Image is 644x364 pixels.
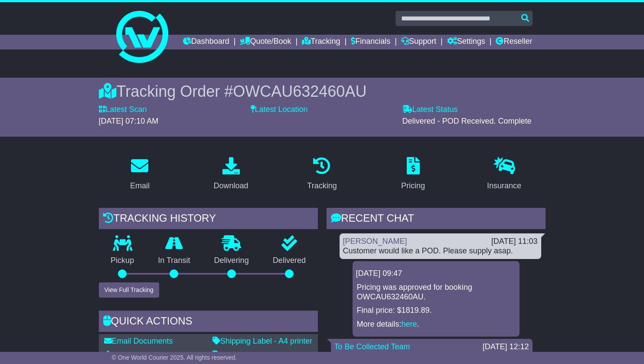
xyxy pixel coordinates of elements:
a: here [402,320,417,328]
a: Download [208,154,254,195]
p: Final price: $1819.89. [357,306,515,315]
p: Pickup [99,256,146,266]
a: Reseller [496,35,532,49]
a: Tracking [302,35,340,49]
div: RECENT CHAT [327,208,546,231]
span: © One World Courier 2025. All rights reserved. [112,354,237,361]
a: [PERSON_NAME] [343,237,407,246]
span: [DATE] 07:10 AM [99,117,159,125]
a: To Be Collected Team [334,342,410,351]
span: Delivered - POD Received. Complete [402,117,532,125]
p: In Transit [146,256,202,266]
a: Financials [351,35,390,49]
div: [DATE] 11:03 [491,237,538,246]
a: Settings [447,35,485,49]
div: Quick Actions [99,311,318,334]
div: Pricing [401,180,425,192]
p: Delivered [261,256,317,266]
a: Support [401,35,436,49]
a: Email Documents [104,337,173,345]
p: Delivering [202,256,261,266]
a: Quote/Book [240,35,291,49]
p: Pricing was approved for booking OWCAU632460AU. [357,283,515,302]
div: Download [213,180,248,192]
a: Email [124,154,155,195]
div: Email [130,180,150,192]
div: Tracking history [99,208,318,231]
a: Pricing [396,154,431,195]
div: [DATE] 12:12 [483,342,529,352]
a: Download Documents [104,351,188,359]
div: Insurance [487,180,521,192]
label: Latest Scan [99,105,147,115]
a: Dashboard [183,35,229,49]
p: More details: . [357,320,515,329]
a: Tracking [301,154,342,195]
div: Tracking [307,180,337,192]
a: Insurance [481,154,527,195]
div: Tracking Order # [99,82,546,101]
span: OWCAU632460AU [233,82,366,100]
div: [DATE] 09:47 [356,269,516,279]
label: Latest Location [251,105,308,115]
label: Latest Status [402,105,458,115]
div: Customer would like a POD. Please supply asap. [343,246,538,256]
a: Shipping Label - A4 printer [212,337,312,345]
button: View Full Tracking [99,282,159,298]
